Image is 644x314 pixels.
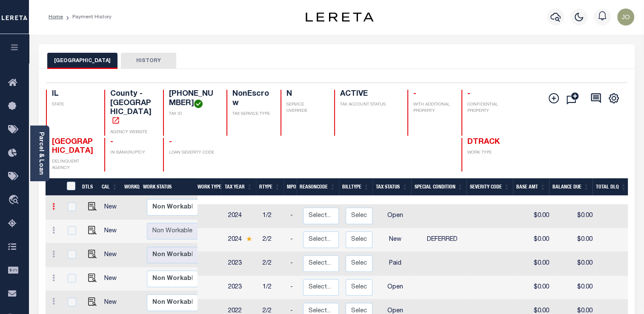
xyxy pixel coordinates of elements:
[225,228,259,252] td: 2024
[110,150,153,156] p: IN BANKRUPTCY
[256,178,283,196] th: RType: activate to sort column ascending
[232,111,270,117] p: TAX SERVICE TYPE
[516,276,552,300] td: $0.00
[169,111,216,117] p: TAX ID
[286,102,324,114] p: SERVICE OVERRIDE
[140,178,197,196] th: Work Status
[52,138,93,155] span: [GEOGRAPHIC_DATA]
[62,178,79,196] th: &nbsp;
[549,178,592,196] th: Balance Due: activate to sort column ascending
[232,90,270,108] h4: NonEscrow
[110,90,153,126] h4: County - [GEOGRAPHIC_DATA]
[287,228,300,252] td: -
[52,102,94,108] p: STATE
[516,204,552,228] td: $0.00
[427,237,458,243] span: DEFERRED
[110,129,153,136] p: AGENCY WEBSITE
[376,276,414,300] td: Open
[513,178,549,196] th: Base Amt: activate to sort column ascending
[100,243,124,267] td: New
[467,178,513,196] th: Severity Code: activate to sort column ascending
[225,276,259,300] td: 2023
[413,102,451,114] p: WITH ADDITIONAL PROPERTY
[467,102,510,114] p: CONFIDENTIAL PROPERTY
[259,204,287,228] td: 1/2
[413,90,416,98] span: -
[552,228,596,252] td: $0.00
[169,150,216,156] p: LOAN SEVERITY CODE
[287,204,300,228] td: -
[221,178,256,196] th: Tax Year: activate to sort column ascending
[287,276,300,300] td: -
[340,90,397,99] h4: ACTIVE
[376,252,414,276] td: Paid
[286,90,324,99] h4: N
[225,204,259,228] td: 2024
[372,178,411,196] th: Tax Status: activate to sort column ascending
[110,138,113,146] span: -
[411,178,467,196] th: Special Condition: activate to sort column ascending
[38,132,44,175] a: Parcel & Loan
[52,90,94,99] h4: IL
[246,236,252,242] img: Star.svg
[259,276,287,300] td: 1/2
[552,204,596,228] td: $0.00
[306,12,374,22] img: logo-dark.svg
[63,13,112,21] li: Payment History
[552,252,596,276] td: $0.00
[52,159,94,171] p: DELINQUENT AGENCY
[100,220,124,243] td: New
[169,138,172,146] span: -
[287,252,300,276] td: -
[121,53,176,69] button: HISTORY
[467,90,470,98] span: -
[339,178,372,196] th: BillType: activate to sort column ascending
[283,178,296,196] th: MPO
[100,196,124,220] td: New
[340,102,397,108] p: TAX ACCOUNT STATUS
[259,228,287,252] td: 2/2
[225,252,259,276] td: 2023
[98,178,121,196] th: CAL: activate to sort column ascending
[467,150,510,156] p: WORK TYPE
[467,138,500,146] span: DTRACK
[617,9,634,26] img: svg+xml;base64,PHN2ZyB4bWxucz0iaHR0cDovL3d3dy53My5vcmcvMjAwMC9zdmciIHBvaW50ZXItZXZlbnRzPSJub25lIi...
[516,228,552,252] td: $0.00
[79,178,98,196] th: DTLS
[121,178,140,196] th: WorkQ
[376,204,414,228] td: Open
[47,53,117,69] button: [GEOGRAPHIC_DATA]
[46,178,62,196] th: &nbsp;&nbsp;&nbsp;&nbsp;&nbsp;&nbsp;&nbsp;&nbsp;&nbsp;&nbsp;
[259,252,287,276] td: 2/2
[8,195,22,206] i: travel_explore
[592,178,630,196] th: Total DLQ: activate to sort column ascending
[169,90,216,108] h4: [PHONE_NUMBER]
[516,252,552,276] td: $0.00
[296,178,339,196] th: ReasonCode: activate to sort column ascending
[552,276,596,300] td: $0.00
[49,14,63,20] a: Home
[376,228,414,252] td: New
[194,178,221,196] th: Work Type
[100,267,124,291] td: New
